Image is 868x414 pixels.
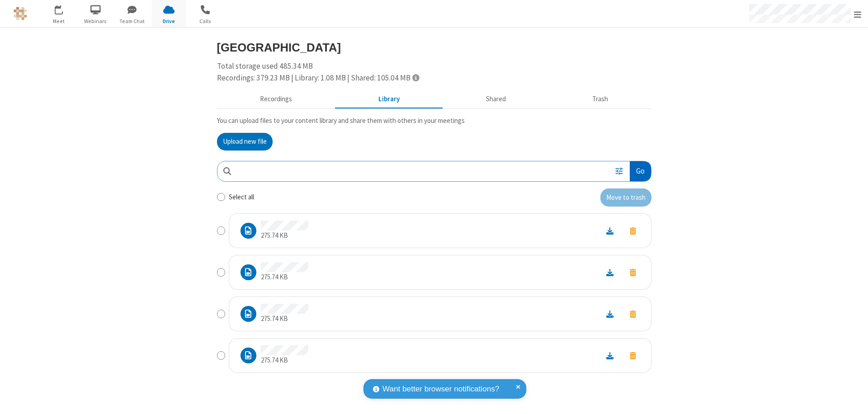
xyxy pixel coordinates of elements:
[598,226,622,236] a: Download file
[217,72,651,84] div: Recordings: 379.23 MB | Library: 1.08 MB | Shared: 105.04 MB
[549,91,651,108] button: Trash
[261,272,308,282] p: 275.74 KB
[630,161,651,182] button: Go
[382,383,499,395] span: Want better browser notifications?
[261,355,308,366] p: 275.74 KB
[622,308,644,320] button: Move to trash
[622,225,644,237] button: Move to trash
[622,266,644,278] button: Move to trash
[600,188,651,207] button: Move to trash
[598,350,622,361] a: Download file
[217,61,651,84] div: Total storage used 485.34 MB
[42,17,76,25] span: Meet
[217,116,651,126] p: You can upload files to your content library and share them with others in your meetings
[335,91,443,108] button: Content library
[14,7,27,20] img: QA Selenium DO NOT DELETE OR CHANGE
[115,17,149,25] span: Team Chat
[412,74,419,81] span: Totals displayed include files that have been moved to the trash.
[261,231,308,241] p: 275.74 KB
[261,314,308,324] p: 275.74 KB
[217,133,273,151] button: Upload new file
[61,5,67,12] div: 1
[189,17,222,25] span: Calls
[229,192,254,202] label: Select all
[217,41,651,54] h3: [GEOGRAPHIC_DATA]
[217,91,335,108] button: Recorded meetings
[598,309,622,319] a: Download file
[152,17,186,25] span: Drive
[598,267,622,278] a: Download file
[443,91,549,108] button: Shared during meetings
[79,17,113,25] span: Webinars
[622,349,644,362] button: Move to trash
